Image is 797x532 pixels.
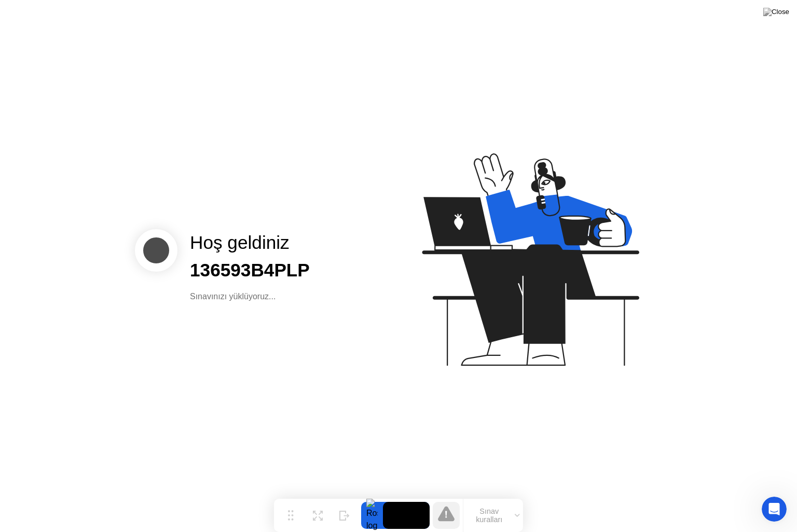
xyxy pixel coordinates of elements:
[762,497,787,522] iframe: Intercom live chat
[7,4,26,24] button: go back
[463,507,523,524] button: Sınav kuralları
[190,229,310,257] div: Hoş geldiniz
[190,290,310,303] div: Sınavınızı yüklüyoruz...
[332,4,350,23] div: Close
[312,4,332,24] button: Collapse window
[190,257,310,284] div: 136593B4PLP
[763,8,789,16] img: Close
